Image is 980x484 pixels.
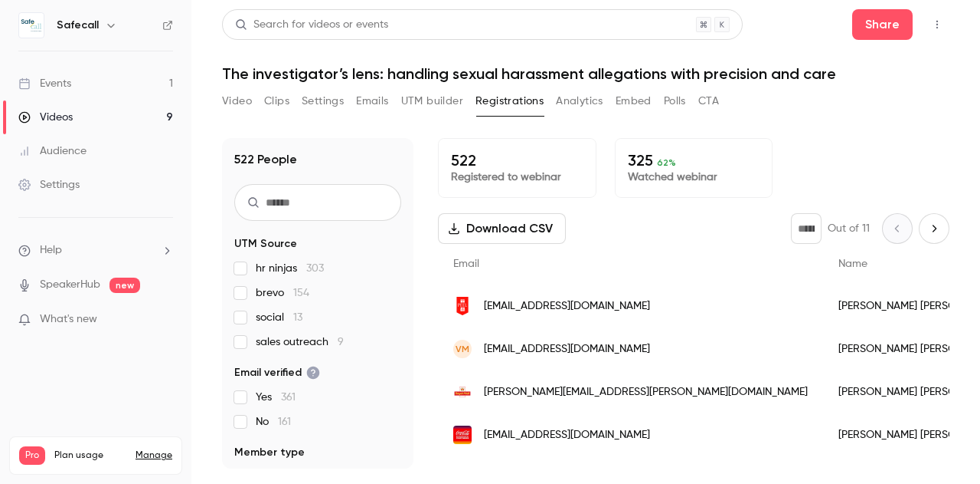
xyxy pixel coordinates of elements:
[401,89,463,114] button: UTM builder
[234,236,297,252] span: UTM Source
[664,89,686,114] button: Polls
[18,177,80,193] div: Settings
[616,89,652,114] button: Embed
[828,221,870,236] p: Out of 11
[556,89,603,114] button: Analytics
[484,341,650,357] span: [EMAIL_ADDRESS][DOMAIN_NAME]
[356,89,388,114] button: Emails
[19,13,44,38] img: Safecall
[278,417,291,427] span: 161
[40,311,97,328] span: What's new
[451,151,583,170] p: 522
[256,414,291,430] span: No
[256,310,302,325] span: social
[484,298,650,314] span: [EMAIL_ADDRESS][DOMAIN_NAME]
[453,383,472,401] img: royalmail.com
[919,213,949,244] button: Next page
[19,446,45,465] span: Pro
[40,242,62,258] span: Help
[18,242,173,258] li: help-dropdown-opener
[453,426,472,444] img: ccep.com
[136,449,172,462] a: Manage
[222,89,252,114] button: Video
[54,449,126,462] span: Plan usage
[18,76,71,91] div: Events
[281,392,296,403] span: 361
[438,213,566,244] button: Download CSV
[698,89,719,114] button: CTA
[456,342,469,356] span: VM
[40,277,100,293] a: SpeakerHub
[222,64,949,83] h1: The investigator’s lens: handling sexual harassment allegations with precision and care
[451,170,583,185] p: Registered to webinar
[256,334,344,350] span: sales outreach
[256,261,324,276] span: hr ninjas
[475,89,544,114] button: Registrations
[293,312,302,323] span: 13
[453,297,472,315] img: peel.co.uk
[306,263,324,274] span: 303
[453,258,479,269] span: Email
[628,170,760,185] p: Watched webinar
[302,89,344,114] button: Settings
[484,427,650,443] span: [EMAIL_ADDRESS][DOMAIN_NAME]
[293,288,309,298] span: 154
[18,143,87,159] div: Audience
[657,157,676,168] span: 62 %
[234,150,297,169] h1: 522 People
[838,258,867,269] span: Name
[57,18,99,33] h6: Safecall
[264,89,289,114] button: Clips
[628,151,760,170] p: 325
[256,285,309,301] span: brevo
[235,17,388,33] div: Search for videos or events
[18,110,73,125] div: Videos
[234,445,305,460] span: Member type
[925,12,949,37] button: Top Bar Actions
[484,384,808,400] span: [PERSON_NAME][EMAIL_ADDRESS][PERSON_NAME][DOMAIN_NAME]
[338,337,344,347] span: 9
[852,9,913,40] button: Share
[234,365,320,380] span: Email verified
[155,313,173,327] iframe: Noticeable Trigger
[109,278,140,293] span: new
[256,390,296,405] span: Yes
